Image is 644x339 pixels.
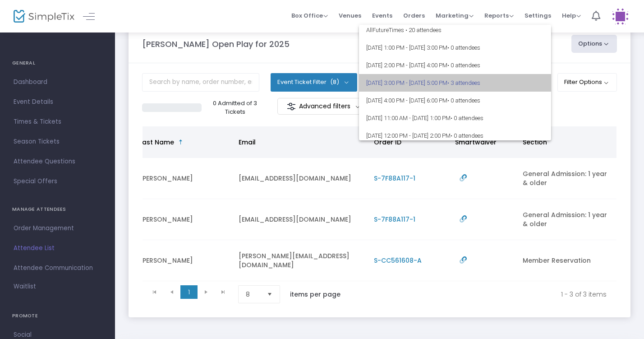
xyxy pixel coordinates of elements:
span: [DATE] 2:00 PM - [DATE] 4:00 PM [366,56,544,74]
span: • 0 attendees [451,132,483,139]
span: [DATE] 12:00 PM - [DATE] 2:00 PM [366,127,544,144]
span: • 3 attendees [447,79,480,86]
span: • 0 attendees [447,62,480,69]
span: [DATE] 1:00 PM - [DATE] 3:00 PM [366,39,544,56]
span: [DATE] 11:00 AM - [DATE] 1:00 PM [366,109,544,127]
span: [DATE] 4:00 PM - [DATE] 6:00 PM [366,92,544,109]
span: • 0 attendees [451,115,483,121]
span: • 0 attendees [447,44,480,51]
span: [DATE] 3:00 PM - [DATE] 5:00 PM [366,74,544,92]
span: All Future Times • 20 attendees [366,21,544,39]
span: • 0 attendees [447,97,480,104]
